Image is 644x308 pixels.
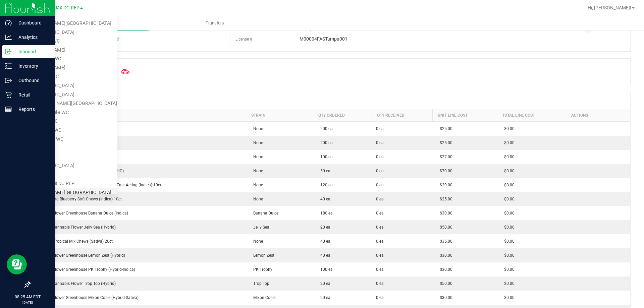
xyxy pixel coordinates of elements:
[250,211,278,215] span: Banana Dulce
[250,253,274,258] span: Lemon Zest
[436,239,452,244] span: $35.00
[436,267,452,272] span: $30.00
[593,26,624,31] a: 0 Attachments
[250,295,275,300] span: Melon Collie
[436,281,452,286] span: $50.00
[317,295,330,300] span: 20 ea
[436,253,452,258] span: $30.00
[501,183,515,187] span: $0.00
[376,168,384,174] span: 0 ea
[436,155,452,159] span: $27.00
[501,281,515,286] span: $0.00
[501,197,515,201] span: $0.00
[497,109,566,122] th: Total Line Cost
[149,16,281,30] a: Transfers
[250,239,263,244] span: None
[317,169,330,173] span: 50 ea
[376,210,384,216] span: 0 ea
[7,254,27,274] iframe: Resource center
[34,126,242,132] div: HT 100mg Dark Chocolate Bar (THC)
[317,140,333,145] span: 200 ea
[34,252,242,258] div: FD 3.5g Flower Greenhouse Lemon Zest (Hybrid)
[19,153,117,162] a: Jax WC
[436,140,452,145] span: $25.00
[501,155,515,159] span: $0.00
[34,266,242,272] div: FD 3.5g Flower Greenhouse PK Trophy (Hybrid-Indica)
[317,225,330,230] span: 20 ea
[34,210,242,216] div: FD 3.5g Flower Greenhouse Banana Dulce (Indica)
[5,91,12,98] inline-svg: Retail
[12,19,52,27] p: Dashboard
[317,155,333,159] span: 100 ea
[19,99,117,108] a: Ft [PERSON_NAME][GEOGRAPHIC_DATA]
[250,155,263,159] span: None
[12,105,52,113] p: Reports
[436,225,452,230] span: $50.00
[566,109,630,122] th: Actions
[501,211,515,215] span: $0.00
[19,55,117,64] a: Brooksville WC
[19,171,117,180] a: Largo WC
[12,76,52,84] p: Outbound
[19,81,117,90] a: [GEOGRAPHIC_DATA]
[436,197,452,201] span: $25.00
[19,37,117,46] a: Bradenton WC
[376,154,384,160] span: 0 ea
[317,211,333,215] span: 180 ea
[501,239,515,244] span: $0.00
[376,281,384,287] span: 0 ea
[436,169,452,173] span: $70.00
[250,169,263,173] span: None
[317,239,330,244] span: 40 ea
[588,5,631,10] span: Hi, [PERSON_NAME]!
[501,225,515,230] span: $0.00
[501,169,515,173] span: $0.00
[12,48,52,56] p: Inbound
[34,281,242,287] div: FT 3.5g Cannabis Flower Trop Top (Hybrid)
[30,109,246,122] th: Item
[34,168,242,174] div: HT 200mg Dark Chocolate Bar Live Rosin (THC)
[19,162,117,171] a: [GEOGRAPHIC_DATA]
[3,294,52,300] p: 08:25 AM EDT
[250,126,263,131] span: None
[436,183,452,187] span: $29.00
[436,211,452,215] span: $30.00
[54,5,79,11] span: Jax DC REP
[12,33,52,41] p: Analytics
[197,20,233,26] span: Transfers
[313,109,372,122] th: Qty Ordered
[246,109,313,122] th: Strain
[19,126,117,135] a: Gainesville WC
[19,117,117,126] a: Ft. Myers WC
[317,197,330,201] span: 40 ea
[34,224,242,230] div: FT 3.5g Cannabis Flower Jelly Sea (Hybrid)
[501,253,515,258] span: $0.00
[501,126,515,131] span: $0.00
[250,140,263,145] span: None
[12,91,52,99] p: Retail
[317,253,330,258] span: 40 ea
[19,90,117,100] a: [GEOGRAPHIC_DATA]
[34,182,242,188] div: WNA 10mg Pineapple Coconut Soft Chews Fast Acting (Indica) 10ct
[436,126,452,131] span: $25.00
[19,144,117,153] a: Jax DC REP
[34,196,242,202] div: WNA 10mg Blueberry Soft Chews (Indica) 10ct
[436,295,452,300] span: $30.00
[3,300,52,305] p: [DATE]
[300,36,347,42] span: M00004FASTampa001
[376,182,384,188] span: 0 ea
[34,154,242,160] div: HT 100mg Dark Chocolate Mint Bar (THC)
[5,34,12,41] inline-svg: Analytics
[5,48,12,55] inline-svg: Inbound
[5,19,12,26] inline-svg: Dashboard
[19,19,117,28] a: [PERSON_NAME][GEOGRAPHIC_DATA]
[19,179,117,188] a: Lehigh Acres DC REP
[376,224,384,230] span: 0 ea
[317,267,333,272] span: 100 ea
[19,28,117,37] a: [GEOGRAPHIC_DATA]
[317,183,333,187] span: 120 ea
[34,238,242,244] div: HT 5mg Tropical Mix Chews (Sativa) 20ct
[5,106,12,113] inline-svg: Reports
[12,62,52,70] p: Inventory
[376,126,384,132] span: 0 ea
